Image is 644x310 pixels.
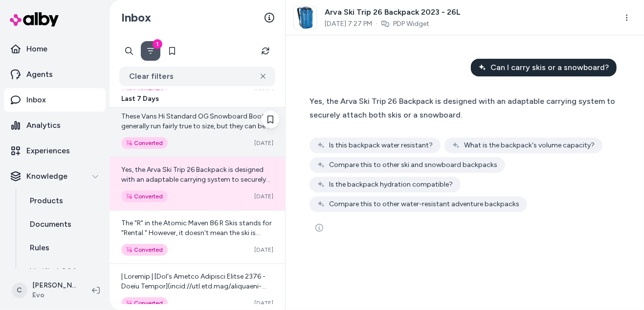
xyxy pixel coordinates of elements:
p: Analytics [26,119,61,131]
a: These Vans Hi Standard OG Snowboard Boots generally run fairly true to size, but they can be a bi... [110,103,285,157]
span: Is this backpack water resistant? [329,141,433,150]
a: PDP Widget [393,19,429,29]
a: Products [20,189,106,213]
span: C [12,283,27,298]
a: Yes, the Arva Ski Trip 26 Backpack is designed with an adaptable carrying system to securely atta... [110,157,285,210]
span: Is the backpack hydration compatible? [329,180,453,190]
p: Rules [30,242,49,254]
span: These Vans Hi Standard OG Snowboard Boots generally run fairly true to size, but they can be a bi... [121,112,271,150]
button: Knowledge [4,165,106,188]
a: Verified Q&As [20,260,106,283]
a: Rules [20,236,106,260]
a: Agents [4,63,106,86]
span: Compare this to other water-resistant adventure backpacks [329,199,519,209]
button: Clear filters [119,67,275,86]
span: The "R" in the Atomic Maven 86 R Skis stands for "Rental." However, it doesn't mean the ski is lo... [121,219,273,306]
img: alby Logo [10,12,59,26]
div: Converted [121,137,168,149]
a: Inbox [4,88,106,112]
span: Last 7 Days [121,94,159,104]
a: Experiences [4,139,106,163]
p: Verified Q&As [30,265,81,277]
p: Experiences [26,145,70,157]
span: [DATE] [254,246,273,254]
a: Documents [20,213,106,236]
button: Refresh [256,41,275,61]
div: Converted [121,297,168,309]
span: Arva Ski Trip 26 Backpack 2023 - 26L [325,6,461,18]
span: Compare this to other ski and snowboard backpacks [329,160,497,170]
span: Yes, the Arva Ski Trip 26 Backpack is designed with an adaptable carrying system to securely atta... [121,166,270,193]
a: Analytics [4,114,106,137]
span: Yes, the Arva Ski Trip 26 Backpack is designed with an adaptable carrying system to securely atta... [310,96,615,119]
button: Filter [141,41,160,61]
button: See more [310,218,329,238]
div: Converted [121,191,168,202]
p: Knowledge [26,170,67,182]
span: · [376,19,378,29]
p: Inbox [26,94,46,106]
span: [DATE] [254,192,273,200]
button: C[PERSON_NAME]Evo [6,275,84,306]
span: [DATE] [254,299,273,307]
p: Documents [30,218,71,230]
a: The "R" in the Atomic Maven 86 R Skis stands for "Rental." However, it doesn't mean the ski is lo... [110,210,285,263]
span: What is the backpack's volume capacity? [464,141,595,150]
p: Agents [26,69,53,80]
span: Evo [32,290,76,300]
div: 1 [153,39,162,49]
span: [DATE] 7:27 PM [325,19,372,29]
span: [DATE] [254,139,273,147]
p: [PERSON_NAME] [32,281,76,290]
p: Products [30,195,63,207]
img: arva-ski-trip-26-backpack-.jpg [294,6,316,29]
p: Home [26,43,47,55]
div: Converted [121,244,168,256]
a: Home [4,37,106,61]
span: Can I carry skis or a snowboard? [490,62,609,73]
h2: Inbox [121,10,151,25]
